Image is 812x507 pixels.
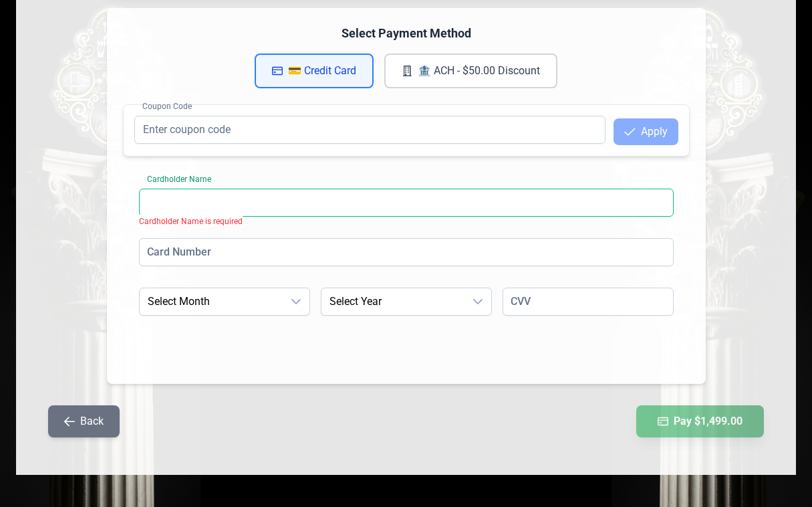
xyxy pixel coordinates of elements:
button: Apply [614,118,678,145]
div: dropdown trigger [464,288,491,315]
button: Pay $1,499.00 [636,405,764,437]
button: 🏦 ACH - $50.00 Discount [384,54,557,88]
input: Enter coupon code [134,116,605,144]
button: 💳 Credit Card [255,54,374,88]
button: Back [48,405,120,437]
h4: Select Payment Method [123,24,690,43]
div: dropdown trigger [283,288,309,315]
span: Select Month [140,288,283,315]
div: Cardholder Name is required [139,215,243,225]
span: Select Year [321,288,464,315]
